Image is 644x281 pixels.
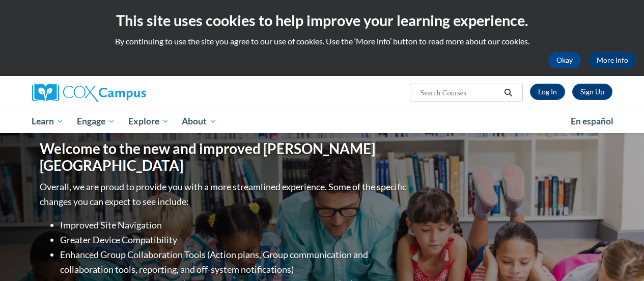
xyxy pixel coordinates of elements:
input: Search Courses [419,87,500,99]
a: More Info [589,52,636,68]
h1: Welcome to the new and improved [PERSON_NAME][GEOGRAPHIC_DATA] [40,140,409,174]
span: About [182,115,216,127]
span: Explore [128,115,169,127]
button: Okay [548,52,581,68]
li: Enhanced Group Collaboration Tools (Action plans, Group communication and collaboration tools, re... [60,247,409,277]
p: Overall, we are proud to provide you with a more streamlined experience. Some of the specific cha... [40,180,409,209]
div: Main menu [24,110,620,133]
li: Greater Device Compatibility [60,233,409,247]
a: Register [572,84,612,100]
span: Engage [77,115,115,127]
li: Improved Site Navigation [60,218,409,233]
a: Learn [25,110,71,133]
button: Search [500,87,516,99]
a: Log In [530,84,565,100]
a: Explore [122,110,176,133]
a: About [175,110,223,133]
p: By continuing to use the site you agree to our use of cookies. Use the ‘More info’ button to read... [8,36,636,47]
a: En español [564,111,620,132]
h2: This site uses cookies to help improve your learning experience. [8,10,636,31]
a: Engage [70,110,122,133]
a: Cox Campus [32,84,215,102]
img: Cox Campus [32,84,146,102]
span: En español [571,116,613,126]
span: Learn [32,115,64,127]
